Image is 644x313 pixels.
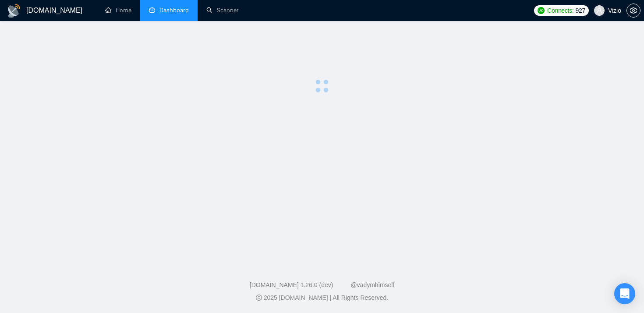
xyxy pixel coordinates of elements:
span: 927 [575,6,585,15]
span: dashboard [149,7,155,13]
button: setting [626,4,640,18]
a: [DOMAIN_NAME] 1.26.0 (dev) [250,281,333,288]
span: Dashboard [159,7,189,14]
div: 2025 [DOMAIN_NAME] | All Rights Reserved. [7,293,637,302]
a: @vadymhimself [350,281,394,288]
span: Connects: [547,6,573,15]
a: searchScanner [206,7,239,14]
div: Open Intercom Messenger [614,283,635,304]
span: copyright [256,295,262,301]
span: user [596,7,602,14]
img: logo [7,4,21,18]
span: setting [627,7,640,14]
a: homeHome [105,7,131,14]
img: upwork-logo.png [538,7,545,14]
a: setting [626,7,640,14]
